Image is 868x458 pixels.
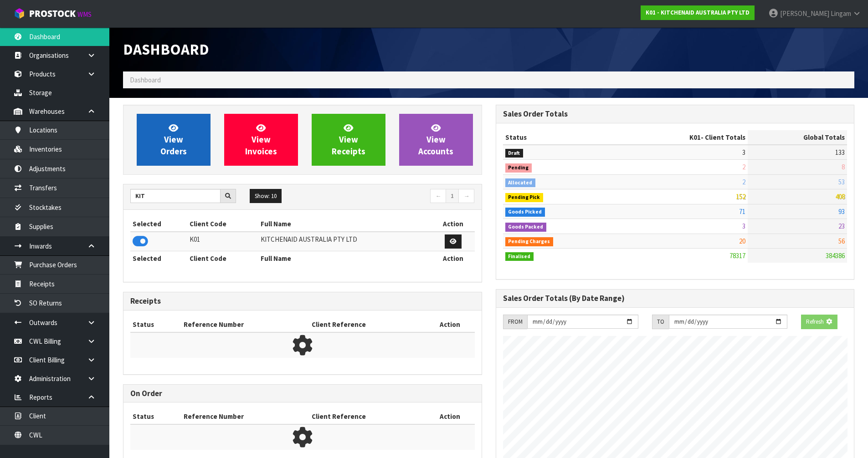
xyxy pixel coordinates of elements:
[736,192,745,201] span: 152
[181,317,309,332] th: Reference Number
[826,251,845,260] span: 384386
[742,163,745,171] span: 2
[505,208,545,217] span: Goods Picked
[742,148,745,157] span: 3
[130,317,181,332] th: Status
[309,317,425,332] th: Client Reference
[430,189,446,204] a: ←
[446,189,459,204] a: 1
[458,189,474,204] a: →
[835,192,845,201] span: 408
[831,9,851,18] span: Lingam
[130,251,187,266] th: Selected
[123,40,209,59] span: Dashboard
[505,149,524,158] span: Draft
[505,178,536,188] span: Allocated
[503,130,617,145] th: Status
[187,251,258,266] th: Client Code
[503,294,847,303] h3: Sales Order Totals (By Date Range)
[742,178,745,186] span: 2
[729,251,745,260] span: 78317
[130,76,161,84] span: Dashboard
[130,389,475,398] h3: On Order
[503,315,527,329] div: FROM
[258,232,431,251] td: KITCHENAID AUSTRALIA PTY LTD
[245,122,277,157] span: View Invoices
[505,223,547,232] span: Goods Packed
[838,222,845,230] span: 23
[425,317,475,332] th: Action
[309,189,475,205] nav: Page navigation
[332,122,365,157] span: View Receipts
[431,217,474,231] th: Action
[646,9,750,16] strong: K01 - KITCHENAID AUSTRALIA PTY LTD
[838,207,845,216] span: 93
[616,130,748,145] th: - Client Totals
[835,148,845,157] span: 133
[652,315,669,329] div: TO
[689,133,701,142] span: K01
[742,222,745,230] span: 3
[224,114,298,166] a: ViewInvoices
[838,178,845,186] span: 53
[780,9,829,18] span: [PERSON_NAME]
[250,189,282,204] button: Show: 10
[425,409,475,424] th: Action
[641,5,755,20] a: K01 - KITCHENAID AUSTRALIA PTY LTD
[503,110,847,118] h3: Sales Order Totals
[842,163,845,171] span: 8
[431,251,474,266] th: Action
[505,252,534,261] span: Finalised
[187,232,258,251] td: K01
[187,217,258,231] th: Client Code
[739,237,745,245] span: 20
[418,122,453,157] span: View Accounts
[399,114,473,166] a: ViewAccounts
[309,409,425,424] th: Client Reference
[181,409,309,424] th: Reference Number
[505,163,532,173] span: Pending
[130,409,181,424] th: Status
[505,193,544,202] span: Pending Pick
[29,8,76,20] span: ProStock
[748,130,847,145] th: Global Totals
[160,122,187,157] span: View Orders
[137,114,211,166] a: ViewOrders
[14,8,25,19] img: cube-alt.png
[258,217,431,231] th: Full Name
[130,217,187,231] th: Selected
[505,237,554,246] span: Pending Charges
[130,189,221,203] input: Search clients
[838,237,845,245] span: 56
[258,251,431,266] th: Full Name
[130,297,475,305] h3: Receipts
[77,10,92,19] small: WMS
[801,315,837,329] button: Refresh
[312,114,385,166] a: ViewReceipts
[739,207,745,216] span: 71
